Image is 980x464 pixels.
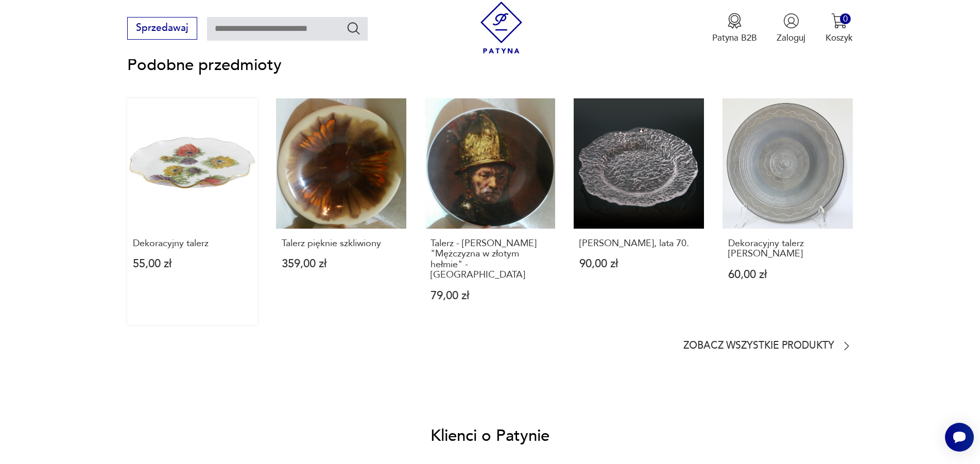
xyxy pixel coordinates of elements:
[723,98,853,325] a: Dekoracyjny talerz siwakDekoracyjny talerz [PERSON_NAME]60,00 zł
[425,98,555,325] a: Talerz - Rembrandt "Mężczyzna w złotym hełmie" - BavariaTalerz - [PERSON_NAME] "Mężczyzna w złoty...
[712,13,757,44] a: Ikona medaluPatyna B2B
[127,58,852,73] p: Podobne przedmioty
[127,25,197,33] a: Sprzedawaj
[431,290,549,301] p: 79,00 zł
[728,269,847,280] p: 60,00 zł
[579,259,698,269] p: 90,00 zł
[475,2,527,54] img: Patyna - sklep z meblami i dekoracjami vintage
[831,13,847,29] img: Ikona koszyka
[826,13,853,44] button: 0Koszyk
[777,13,805,44] button: Zaloguj
[683,342,834,350] p: Zobacz wszystkie produkty
[282,259,401,269] p: 359,00 zł
[127,17,197,40] button: Sprzedawaj
[826,32,853,44] p: Koszyk
[727,13,743,29] img: Ikona medalu
[712,13,757,44] button: Patyna B2B
[431,238,549,281] p: Talerz - [PERSON_NAME] "Mężczyzna w złotym hełmie" - [GEOGRAPHIC_DATA]
[728,238,847,260] p: Dekoracyjny talerz [PERSON_NAME]
[777,32,805,44] p: Zaloguj
[431,425,549,446] h2: Klienci o Patynie
[783,13,799,29] img: Ikonka użytkownika
[840,13,851,24] div: 0
[683,340,853,352] a: Zobacz wszystkie produkty
[133,238,252,249] p: Dekoracyjny talerz
[276,98,406,325] a: Talerz pięknie szkliwionyTalerz pięknie szkliwiony359,00 zł
[133,259,252,269] p: 55,00 zł
[579,238,698,249] p: [PERSON_NAME], lata 70.
[282,238,401,249] p: Talerz pięknie szkliwiony
[574,98,704,325] a: Paterka lodowa Pukeberg, lata 70.[PERSON_NAME], lata 70.90,00 zł
[945,423,974,452] iframe: Smartsupp widget button
[346,21,361,36] button: Szukaj
[712,32,757,44] p: Patyna B2B
[127,98,257,325] a: Dekoracyjny talerzDekoracyjny talerz55,00 zł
